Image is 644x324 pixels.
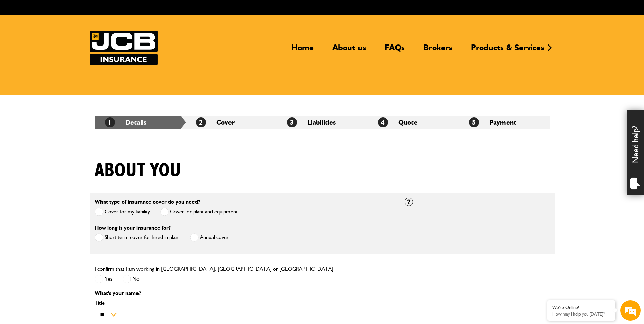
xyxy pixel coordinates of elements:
p: What's your name? [95,291,394,296]
label: Title [95,300,394,306]
a: Products & Services [466,42,549,58]
a: About us [327,42,371,58]
label: Short term cover for hired in plant [95,233,180,242]
label: Yes [95,275,112,283]
a: Home [286,42,319,58]
span: 5 [469,117,479,127]
label: Cover for my liability [95,208,150,216]
a: JCB Insurance Services [90,31,158,65]
label: How long is your insurance for? [95,225,171,231]
label: What type of insurance cover do you need? [95,199,200,205]
li: Details [95,116,186,129]
a: Brokers [418,42,457,58]
p: How may I help you today? [552,311,610,317]
span: 1 [105,117,115,127]
span: 3 [287,117,297,127]
label: Annual cover [190,233,229,242]
label: No [123,275,140,283]
li: Cover [186,116,277,129]
img: JCB Insurance Services logo [90,31,158,65]
li: Liabilities [277,116,368,129]
label: I confirm that I am working in [GEOGRAPHIC_DATA], [GEOGRAPHIC_DATA] or [GEOGRAPHIC_DATA] [95,266,333,272]
li: Quote [368,116,459,129]
label: Cover for plant and equipment [160,208,238,216]
div: Need help? [627,110,644,195]
span: 2 [196,117,206,127]
span: 4 [378,117,388,127]
li: Payment [459,116,550,129]
h1: About you [95,159,181,182]
div: We're Online! [552,305,610,310]
a: FAQs [380,42,410,58]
